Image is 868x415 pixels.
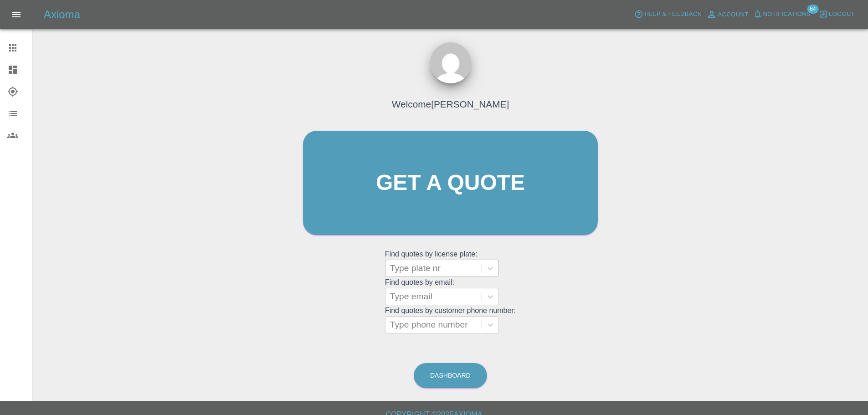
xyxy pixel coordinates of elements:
[385,250,516,277] grid: Find quotes by license plate:
[704,7,751,22] a: Account
[644,9,701,20] span: Help & Feedback
[817,7,857,21] button: Logout
[829,9,855,20] span: Logout
[44,7,80,22] h5: Axioma
[385,278,516,305] grid: Find quotes by email:
[763,9,811,20] span: Notifications
[632,7,704,21] button: Help & Feedback
[5,4,27,26] button: Open drawer
[718,10,749,20] span: Account
[392,97,509,111] h4: Welcome [PERSON_NAME]
[385,307,516,333] grid: Find quotes by customer phone number:
[303,131,598,235] a: Get a quote
[430,42,471,83] img: ...
[414,363,487,388] a: Dashboard
[807,5,818,14] span: 64
[751,7,813,21] button: Notifications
